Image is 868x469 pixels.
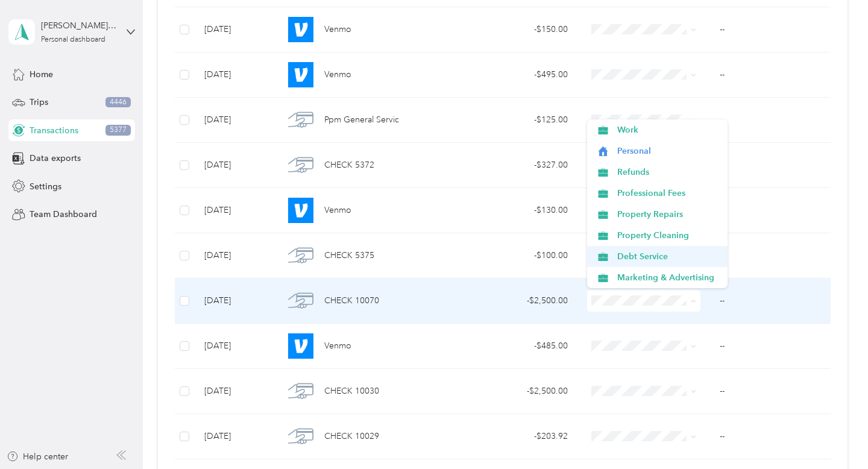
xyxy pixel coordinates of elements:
[324,249,374,262] span: CHECK 5375
[30,152,81,165] span: Data exports
[324,339,351,353] span: Venmo
[288,198,313,223] img: Venmo
[195,414,274,459] td: [DATE]
[195,7,274,52] td: [DATE]
[30,180,61,193] span: Settings
[617,208,719,221] span: Property Repairs
[7,450,68,463] button: Help center
[617,187,719,200] span: Professional Fees
[710,233,837,279] td: --
[473,159,568,172] div: - $327.00
[288,333,313,359] img: Venmo
[710,143,837,188] td: --
[30,124,78,137] span: Transactions
[710,188,837,233] td: --
[195,279,274,324] td: [DATE]
[710,279,837,324] td: --
[288,17,313,42] img: Venmo
[473,23,568,36] div: - $150.00
[288,379,313,404] img: CHECK 10030
[473,385,568,398] div: - $2,500.00
[617,250,719,263] span: Debt Service
[324,430,379,443] span: CHECK 10029
[324,294,379,307] span: CHECK 10070
[617,229,719,242] span: Property Cleaning
[473,113,568,127] div: - $125.00
[288,288,313,313] img: CHECK 10070
[324,23,351,36] span: Venmo
[473,204,568,217] div: - $130.00
[288,62,313,87] img: Venmo
[288,153,313,178] img: CHECK 5372
[324,204,351,217] span: Venmo
[473,430,568,443] div: - $203.92
[710,98,837,143] td: --
[105,125,131,136] span: 5377
[41,36,105,43] div: Personal dashboard
[800,401,868,469] iframe: Everlance-gr Chat Button Frame
[41,19,116,32] div: [PERSON_NAME] & [PERSON_NAME] Buckhead Rentals
[105,97,131,108] span: 4446
[710,7,837,52] td: --
[324,385,379,398] span: CHECK 10030
[324,68,351,81] span: Venmo
[473,339,568,353] div: - $485.00
[30,68,53,81] span: Home
[30,96,48,109] span: Trips
[617,271,719,284] span: Marketing & Advertising
[710,414,837,459] td: --
[195,369,274,414] td: [DATE]
[288,424,313,449] img: CHECK 10029
[324,113,399,127] span: Ppm General Servic
[195,143,274,188] td: [DATE]
[195,52,274,98] td: [DATE]
[30,208,97,221] span: Team Dashboard
[710,369,837,414] td: --
[288,243,313,268] img: CHECK 5375
[617,124,719,136] span: Work
[473,294,568,307] div: - $2,500.00
[288,107,313,133] img: Ppm General Servic
[710,324,837,369] td: --
[473,68,568,81] div: - $495.00
[324,159,374,172] span: CHECK 5372
[473,249,568,262] div: - $100.00
[195,98,274,143] td: [DATE]
[195,188,274,233] td: [DATE]
[710,52,837,98] td: --
[617,145,719,157] span: Personal
[195,233,274,279] td: [DATE]
[617,166,719,178] span: Refunds
[195,324,274,369] td: [DATE]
